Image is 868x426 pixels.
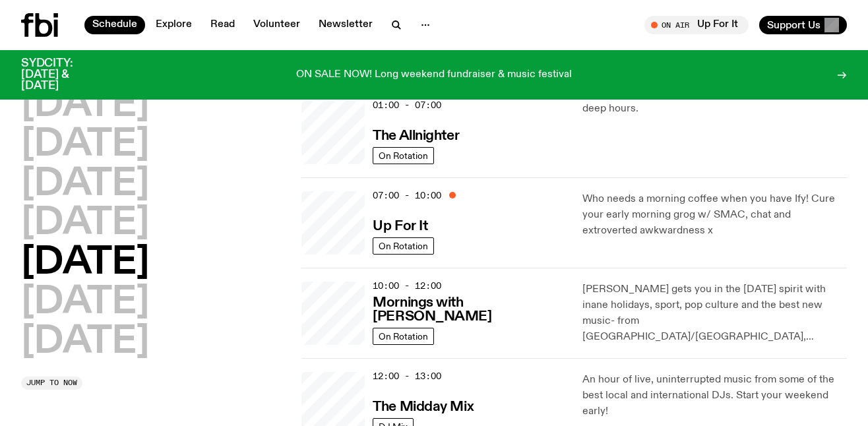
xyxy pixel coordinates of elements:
[202,16,243,34] a: Read
[379,241,428,251] span: On Rotation
[644,16,749,34] button: On AirUp For It
[21,127,149,164] button: [DATE]
[373,189,441,202] span: 07:00 - 10:00
[582,101,847,117] p: deep hours.
[245,16,308,34] a: Volunteer
[21,87,149,124] button: [DATE]
[296,69,572,81] p: ON SALE NOW! Long weekend fundraiser & music festival
[373,217,427,233] a: Up For It
[311,16,381,34] a: Newsletter
[767,19,821,31] span: Support Us
[26,379,77,386] span: Jump to now
[84,16,145,34] a: Schedule
[582,282,847,345] p: [PERSON_NAME] gets you in the [DATE] spirit with inane holidays, sport, pop culture and the best ...
[148,16,200,34] a: Explore
[21,58,106,92] h3: SYDCITY: [DATE] & [DATE]
[301,282,365,345] a: Sam blankly stares at the camera, brightly lit by a camera flash wearing a hat collared shirt and...
[21,377,82,390] button: Jump to now
[21,166,149,203] button: [DATE]
[373,398,474,414] a: The Midday Mix
[373,400,474,414] h3: The Midday Mix
[379,150,428,160] span: On Rotation
[379,331,428,341] span: On Rotation
[373,293,566,324] a: Mornings with [PERSON_NAME]
[373,328,434,345] a: On Rotation
[582,372,847,419] p: An hour of live, uninterrupted music from some of the best local and international DJs. Start you...
[21,245,149,282] button: [DATE]
[373,127,459,143] a: The Allnighter
[21,205,149,242] button: [DATE]
[373,280,441,292] span: 10:00 - 12:00
[373,99,441,111] span: 01:00 - 07:00
[21,284,149,321] button: [DATE]
[373,147,434,164] a: On Rotation
[373,370,441,382] span: 12:00 - 13:00
[301,191,365,255] a: Ify - a Brown Skin girl with black braided twists, looking up to the side with her tongue stickin...
[373,237,434,255] a: On Rotation
[21,324,149,361] button: [DATE]
[582,191,847,239] p: Who needs a morning coffee when you have Ify! Cure your early morning grog w/ SMAC, chat and extr...
[373,129,459,143] h3: The Allnighter
[373,296,566,324] h3: Mornings with [PERSON_NAME]
[759,16,847,34] button: Support Us
[373,220,427,233] h3: Up For It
